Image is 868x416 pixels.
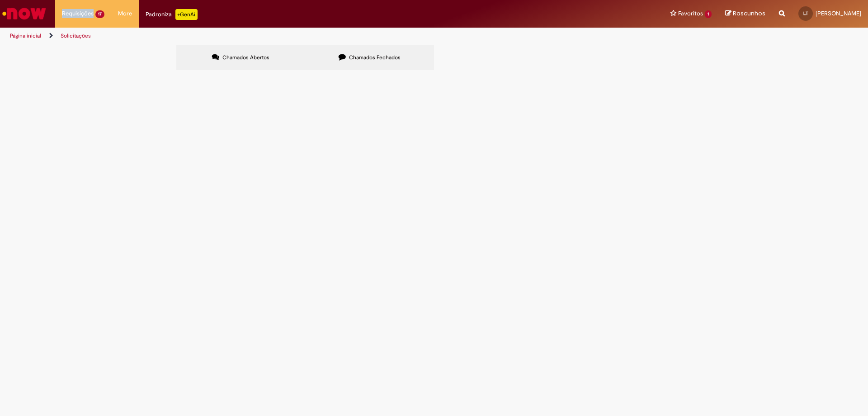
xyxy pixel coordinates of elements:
[678,9,703,18] span: Favoritos
[7,28,572,44] ul: Trilhas de página
[816,10,861,17] span: [PERSON_NAME]
[175,9,198,20] p: +GenAi
[725,10,765,18] a: Rascunhos
[705,10,712,18] span: 1
[1,5,47,23] img: ServiceNow
[10,32,41,39] a: Página inicial
[62,9,94,18] span: Requisições
[803,10,808,16] span: LT
[146,9,198,20] div: Padroniza
[118,9,132,18] span: More
[222,54,269,61] span: Chamados Abertos
[61,32,91,39] a: Solicitações
[95,10,104,18] span: 17
[733,9,765,18] span: Rascunhos
[349,54,401,61] span: Chamados Fechados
